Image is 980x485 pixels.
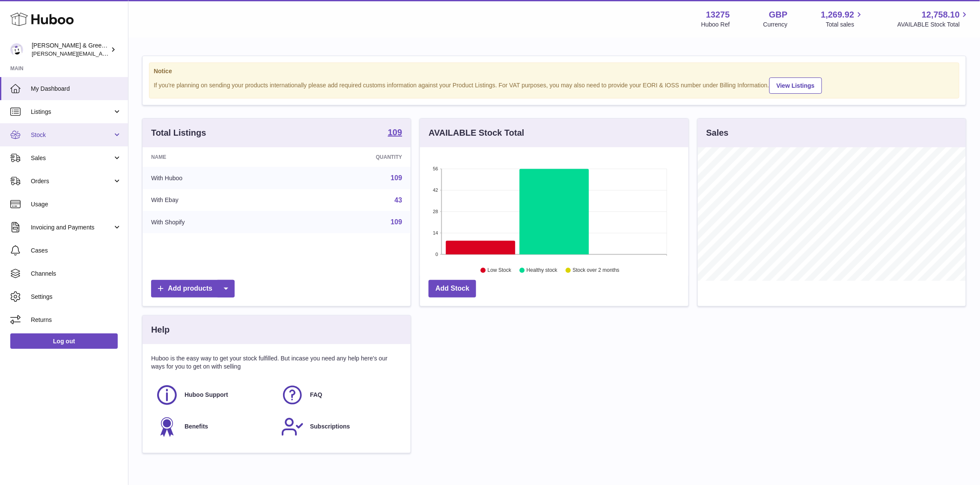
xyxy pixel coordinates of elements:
[32,50,172,57] span: [PERSON_NAME][EMAIL_ADDRESS][DOMAIN_NAME]
[388,128,402,137] strong: 109
[154,76,955,94] div: If you're planning on sending your products internationally please add required customs informati...
[31,200,122,208] span: Usage
[488,268,512,274] text: Low Stock
[31,108,113,116] span: Listings
[281,384,398,407] a: FAQ
[826,21,864,29] span: Total sales
[287,147,411,167] th: Quantity
[154,67,955,75] strong: Notice
[31,85,122,93] span: My Dashboard
[310,391,322,399] span: FAQ
[10,333,118,349] a: Log out
[31,177,113,185] span: Orders
[706,9,730,21] strong: 13275
[821,9,864,29] a: 1,269.92 Total sales
[763,21,788,29] div: Currency
[31,247,122,255] span: Cases
[32,42,109,58] div: [PERSON_NAME] & Green Ltd
[143,167,287,189] td: With Huboo
[433,187,438,193] text: 42
[701,21,730,29] div: Huboo Ref
[31,270,122,278] span: Channels
[429,280,476,298] a: Add Stock
[897,21,970,29] span: AVAILABLE Stock Total
[391,174,402,182] a: 109
[31,293,122,301] span: Settings
[433,209,438,214] text: 28
[31,223,113,232] span: Invoicing and Payments
[527,268,558,274] text: Healthy stock
[769,77,822,94] a: View Listings
[391,218,402,226] a: 109
[429,127,524,139] h3: AVAILABLE Stock Total
[143,147,287,167] th: Name
[395,196,402,204] a: 43
[922,9,960,21] span: 12,758.10
[143,189,287,211] td: With Ebay
[151,127,206,139] h3: Total Listings
[151,280,235,298] a: Add products
[310,423,350,431] span: Subscriptions
[433,166,438,171] text: 56
[151,324,170,336] h3: Help
[706,127,729,139] h3: Sales
[281,415,398,438] a: Subscriptions
[185,391,228,399] span: Huboo Support
[433,230,438,235] text: 14
[31,131,113,139] span: Stock
[897,9,970,29] a: 12,758.10 AVAILABLE Stock Total
[155,415,272,438] a: Benefits
[388,128,402,138] a: 109
[10,43,23,56] img: ellen@bluebadgecompany.co.uk
[31,316,122,324] span: Returns
[143,211,287,233] td: With Shopify
[821,9,855,21] span: 1,269.92
[31,154,113,162] span: Sales
[436,252,438,257] text: 0
[573,268,620,274] text: Stock over 2 months
[769,9,787,21] strong: GBP
[155,384,272,407] a: Huboo Support
[185,423,208,431] span: Benefits
[151,354,402,371] p: Huboo is the easy way to get your stock fulfilled. But incase you need any help here's our ways f...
